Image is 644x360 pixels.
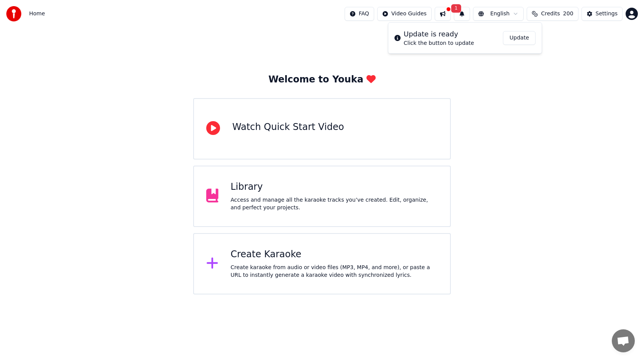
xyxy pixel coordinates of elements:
[563,10,573,18] span: 200
[231,181,438,193] div: Library
[377,7,432,21] button: Video Guides
[268,74,376,86] div: Welcome to Youka
[404,29,474,39] div: Update is ready
[29,10,45,18] span: Home
[6,6,21,21] img: youka
[345,7,374,21] button: FAQ
[231,196,438,212] div: Access and manage all the karaoke tracks you’ve created. Edit, organize, and perfect your projects.
[503,31,536,45] button: Update
[231,248,438,261] div: Create Karaoke
[527,7,578,21] button: Credits200
[612,329,635,352] a: Open chat
[454,7,470,21] button: 1
[582,7,623,21] button: Settings
[231,264,438,279] div: Create karaoke from audio or video files (MP3, MP4, and more), or paste a URL to instantly genera...
[29,10,45,18] nav: breadcrumb
[541,10,560,18] span: Credits
[596,10,618,18] div: Settings
[404,39,474,47] div: Click the button to update
[451,4,461,13] span: 1
[232,121,344,133] div: Watch Quick Start Video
